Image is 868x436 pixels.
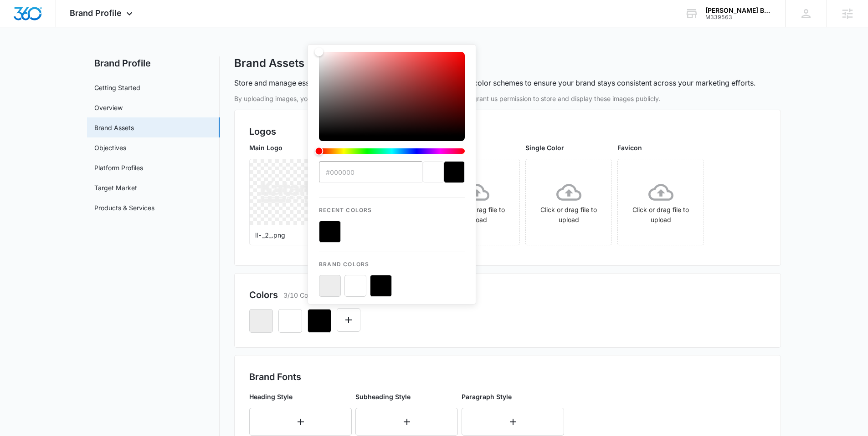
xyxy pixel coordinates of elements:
[319,252,465,269] p: Brand Colors
[94,203,154,213] a: Products & Services
[434,159,519,245] span: Click or drag file to upload
[319,52,465,136] div: Color
[618,159,704,245] span: Click or drag file to upload
[249,143,336,152] p: Main Logo
[337,308,360,332] button: Edit Color
[249,370,766,384] h2: Brand Fonts
[525,143,612,152] p: Single Color
[255,230,330,240] p: ll-_2_.png
[94,183,137,193] a: Target Market
[87,56,220,70] h2: Brand Profile
[234,77,755,88] p: Store and manage essential brand guidelines such as logos, fonts, and color schemes to ensure you...
[70,8,122,18] span: Brand Profile
[94,83,140,92] a: Getting Started
[234,56,304,70] h1: Brand Assets
[94,103,123,112] a: Overview
[249,309,273,333] button: Remove
[355,392,458,401] p: Subheading Style
[526,159,611,245] span: Click or drag file to upload
[319,198,465,214] p: Recent Colors
[462,392,564,401] p: Paragraph Style
[249,288,278,302] h2: Colors
[234,94,781,103] p: By uploading images, you confirm that you have the legal right to use them and grant us permissio...
[94,163,143,172] a: Platform Profiles
[249,125,766,138] h2: Logos
[94,143,126,152] a: Objectives
[319,52,465,297] div: color-picker-container
[319,52,465,161] div: color-picker
[433,143,520,152] p: Icon
[278,309,302,333] button: Remove
[423,161,444,183] div: previous color
[319,148,465,154] div: Hue
[261,181,325,203] img: User uploaded logo
[283,290,318,300] p: 3/10 Colors
[444,161,465,183] div: current color selection
[705,7,772,14] div: account name
[618,180,704,225] div: Click or drag file to upload
[617,143,704,152] p: Favicon
[434,180,519,225] div: Click or drag file to upload
[705,14,772,20] div: account id
[526,180,611,225] div: Click or drag file to upload
[249,392,352,401] p: Heading Style
[94,123,134,132] a: Brand Assets
[319,161,423,183] input: color-picker-input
